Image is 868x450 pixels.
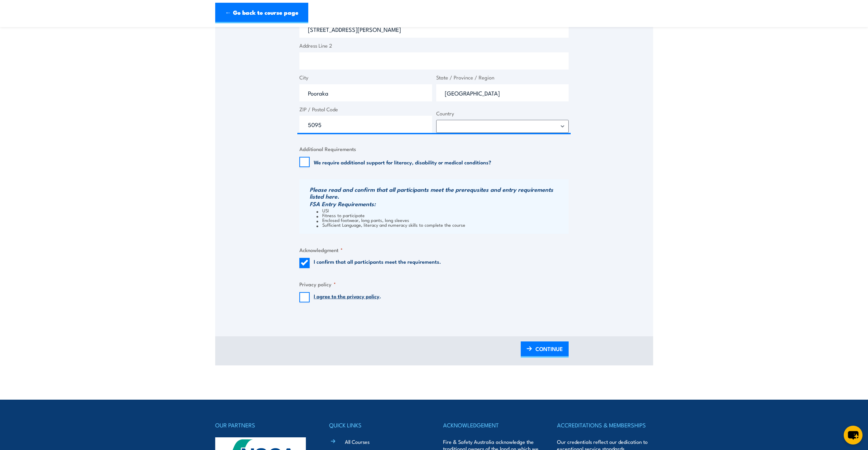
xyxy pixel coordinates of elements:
a: ← Go back to course page [215,3,308,23]
label: City [299,74,432,82]
h4: ACCREDITATIONS & MEMBERSHIPS [557,420,653,430]
label: State / Province / Region [436,74,569,82]
input: Enter a location [299,21,569,38]
a: CONTINUE [521,341,569,358]
a: I agree to the privacy policy [314,292,379,300]
label: ZIP / Postal Code [299,105,432,113]
h4: QUICK LINKS [329,420,425,430]
label: . [314,292,381,302]
label: Country [436,110,569,117]
li: Sufficient Language, literacy and numeracy skills to complete the course [316,222,567,227]
legend: Additional Requirements [299,145,356,153]
legend: Privacy policy [299,280,336,288]
h4: ACKNOWLEDGEMENT [443,420,539,430]
h4: OUR PARTNERS [215,420,311,430]
label: Address Line 2 [299,42,569,50]
li: USI [316,208,567,213]
a: All Courses [345,438,370,445]
h3: FSA Entry Requirements: [310,200,567,207]
li: Fitness to participate [316,213,567,217]
button: chat-button [844,426,863,445]
label: I confirm that all participants meet the requirements. [314,258,441,268]
legend: Acknowledgment [299,246,343,254]
label: We require additional support for literacy, disability or medical conditions? [314,159,491,165]
span: CONTINUE [535,340,563,358]
li: Enclosed footwear, long pants, long sleeves [316,217,567,222]
h3: Please read and confirm that all participants meet the prerequsites and entry requirements listed... [310,186,567,200]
